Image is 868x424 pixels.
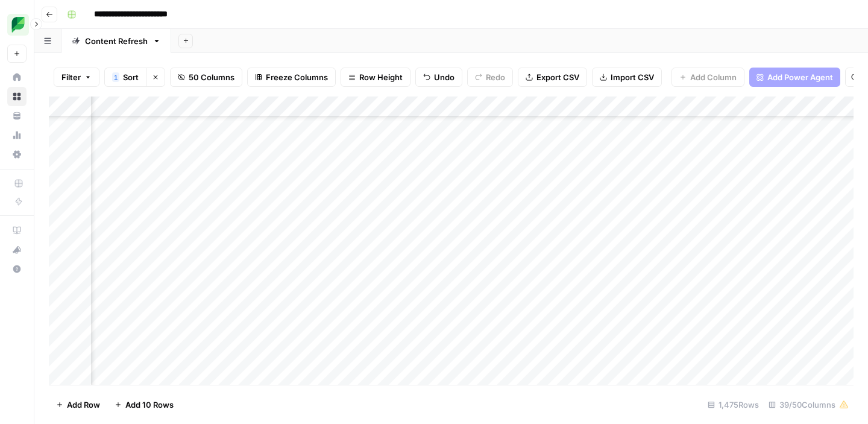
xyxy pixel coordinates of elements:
span: Freeze Columns [266,71,328,83]
div: What's new? [8,241,26,259]
button: Export CSV [518,68,587,87]
a: Settings [7,145,27,164]
a: Usage [7,125,27,145]
button: Undo [415,68,462,87]
button: Import CSV [592,68,662,87]
span: Redo [486,71,505,83]
div: 1,475 Rows [703,395,764,414]
span: 50 Columns [189,71,234,83]
span: Import CSV [611,71,654,83]
a: Browse [7,87,27,106]
span: Row Height [359,71,403,83]
span: Export CSV [536,71,579,83]
span: Add 10 Rows [125,399,174,411]
button: Help + Support [7,259,27,279]
img: SproutSocial Logo [7,14,29,36]
button: Freeze Columns [247,68,336,87]
button: Add Row [49,395,107,414]
span: Add Power Agent [767,71,833,83]
a: Home [7,68,27,87]
div: Content Refresh [85,35,148,47]
div: 39/50 Columns [764,395,854,414]
a: Content Refresh [61,29,171,53]
button: Workspace: SproutSocial [7,10,27,40]
a: AirOps Academy [7,221,27,240]
button: Add Power Agent [749,68,840,87]
span: 1 [114,72,118,82]
span: Add Column [690,71,737,83]
button: 1Sort [104,68,146,87]
span: Add Row [67,399,100,411]
button: Add 10 Rows [107,395,181,414]
button: Filter [54,68,99,87]
div: 1 [112,72,119,82]
a: Your Data [7,106,27,125]
button: What's new? [7,240,27,259]
span: Filter [61,71,81,83]
button: Add Column [671,68,744,87]
button: 50 Columns [170,68,242,87]
span: Undo [434,71,454,83]
button: Row Height [341,68,410,87]
span: Sort [123,71,139,83]
button: Redo [467,68,513,87]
